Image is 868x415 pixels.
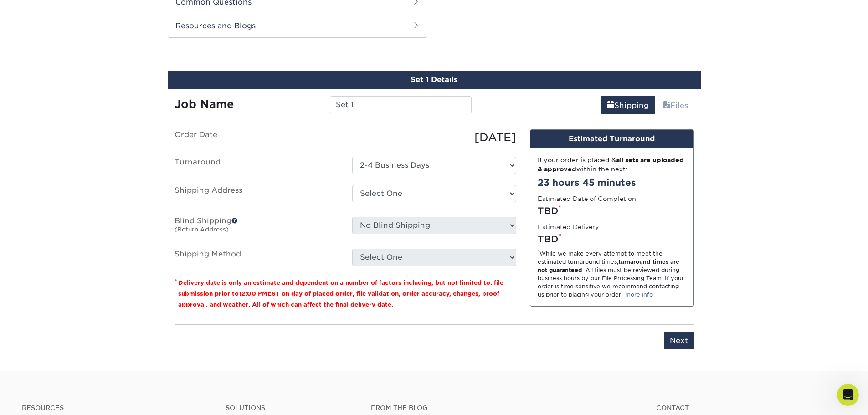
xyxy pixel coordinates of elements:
[19,115,152,124] div: Send us a message
[168,129,345,146] label: Order Date
[13,172,169,189] div: Print Order Status
[663,101,670,110] span: files
[59,266,141,283] span: Reach the customers that matter most, for less.
[18,80,164,96] p: How can we help?
[9,107,173,142] div: Send us a messageWe typically reply in a few minutes
[19,210,153,219] div: Shipping Information and Services
[19,155,74,164] span: Search for help
[837,384,859,406] iframe: Intercom live chat
[18,18,79,31] img: logo
[371,404,632,412] h4: From the Blog
[656,404,846,412] a: Contact
[98,15,116,33] img: Profile image for Irene
[168,71,701,89] div: Set 1 Details
[157,15,173,31] div: Close
[175,97,234,111] strong: Job Name
[13,206,169,223] div: Shipping Information and Services
[61,284,121,321] button: Messages
[18,65,164,80] p: Hi [PERSON_NAME]
[538,258,679,273] strong: turnaround times are not guaranteed
[168,157,345,174] label: Turnaround
[13,150,169,169] button: Search for help
[22,404,212,412] h4: Resources
[168,14,427,37] h2: Resources and Blogs
[330,96,472,113] input: Enter a job name
[132,15,150,33] img: Profile image for Erica
[168,185,345,206] label: Shipping Address
[115,15,133,33] img: Profile image for Avery
[175,226,229,233] small: (Return Address)
[168,249,345,266] label: Shipping Method
[625,291,653,298] a: more info
[122,284,182,321] button: Help
[239,290,267,297] span: 12:00 PM
[13,223,169,240] div: Estimated Delivery Policy
[178,279,503,308] small: Delivery date is only an estimate and dependent on a number of factors including, but not limited...
[657,96,694,114] a: Files
[144,307,159,313] span: Help
[10,249,173,292] div: Every Door Direct Mail®Reach the customers that matter most, for less.
[76,307,107,313] span: Messages
[20,307,41,313] span: Home
[226,404,357,412] h4: Solutions
[601,96,655,114] a: Shipping
[538,232,686,246] div: TBD
[530,130,693,148] div: Estimated Turnaround
[2,387,77,412] iframe: Google Customer Reviews
[19,176,153,185] div: Print Order Status
[538,222,601,231] label: Estimated Delivery:
[538,155,686,174] div: If your order is placed & within the next:
[538,250,686,299] div: While we make every attempt to meet the estimated turnaround times; . All files must be reviewed ...
[607,101,614,110] span: shipping
[19,193,153,202] div: Creating Print-Ready Files
[664,332,694,349] input: Next
[538,194,638,203] label: Estimated Date of Completion:
[59,256,164,266] div: Every Door Direct Mail®
[538,176,686,190] div: 23 hours 45 minutes
[538,204,686,218] div: TBD
[345,129,523,146] div: [DATE]
[168,217,345,238] label: Blind Shipping
[19,124,152,134] div: We typically reply in a few minutes
[19,226,153,236] div: Estimated Delivery Policy
[13,189,169,206] div: Creating Print-Ready Files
